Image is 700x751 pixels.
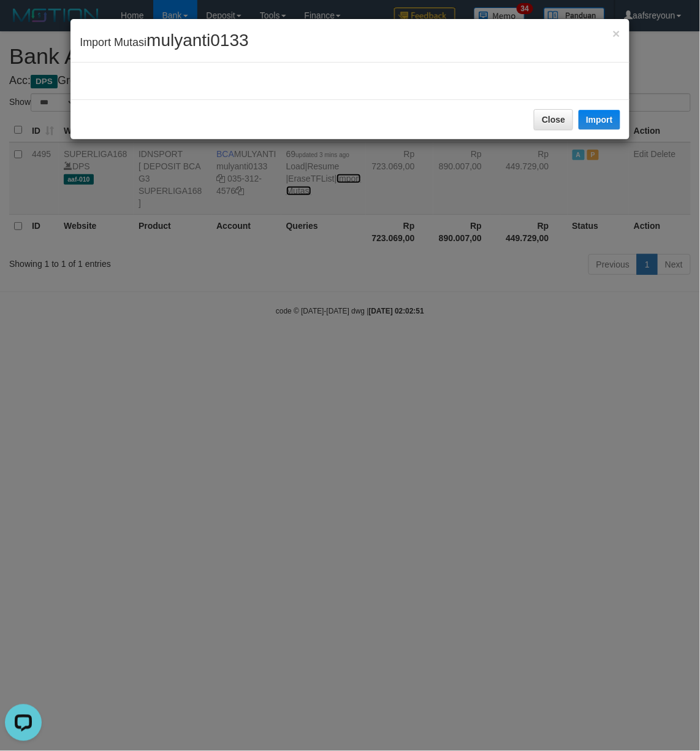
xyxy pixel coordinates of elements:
button: Close [613,27,620,40]
span: Import Mutasi [80,36,249,48]
button: Import [579,110,620,129]
button: Close [534,109,573,130]
button: Open LiveChat chat widget [5,5,42,42]
span: mulyanti0133 [146,31,249,50]
span: × [613,26,620,40]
